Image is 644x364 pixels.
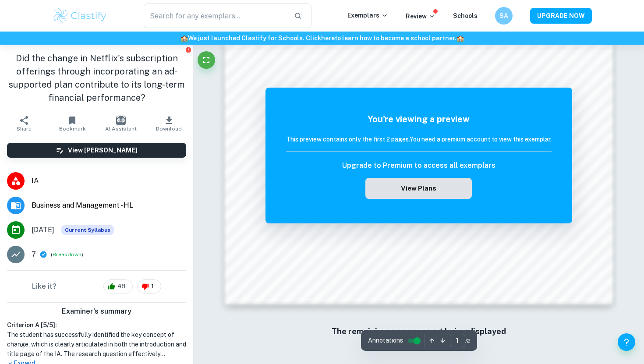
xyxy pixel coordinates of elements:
span: 48 [113,282,130,291]
span: ( ) [51,251,83,259]
span: [DATE] [32,225,54,235]
button: View Plans [365,178,471,199]
h1: The student has successfully identified the key concept of change, which is clearly articulated i... [7,330,186,359]
h6: This preview contains only the first 2 pages. You need a premium account to view this exemplar. [286,134,552,144]
a: Schools [453,12,478,19]
span: Current Syllabus [61,225,114,235]
span: 🏫 [456,35,464,42]
img: Clastify logo [52,7,108,25]
h6: Like it? [32,281,57,292]
h6: SA [499,11,509,21]
button: Breakdown [53,251,81,258]
button: Report issue [185,46,191,53]
span: 🏫 [180,35,188,42]
button: Download [145,111,193,136]
h6: The remaining pages are not being displayed [243,325,594,338]
p: Exemplars [347,11,388,20]
h1: Did the change in Netflix's subscription offerings through incorporating an ad-supported plan con... [7,52,186,104]
img: AI Assistant [116,116,126,125]
span: / 2 [465,337,470,345]
button: SA [495,7,513,25]
h6: We just launched Clastify for Schools. Click to learn how to become a school partner. [2,33,642,43]
p: Review [406,11,435,21]
button: UPGRADE NOW [530,8,592,24]
span: Share [17,126,32,132]
span: Business and Management - HL [32,200,186,211]
p: 7 [32,249,36,260]
span: IA [32,176,186,186]
button: Help and Feedback [618,333,635,351]
button: AI Assistant [97,111,145,136]
span: Download [156,126,182,132]
span: 1 [146,282,159,291]
h5: You're viewing a preview [286,113,552,126]
a: here [321,35,335,42]
h6: View [PERSON_NAME] [68,145,138,155]
h6: Criterion A [ 5 / 5 ]: [7,320,186,330]
h6: Upgrade to Premium to access all exemplars [342,160,495,171]
span: Bookmark [59,126,86,132]
span: Annotations [368,336,403,345]
span: AI Assistant [105,126,137,132]
button: Bookmark [48,111,96,136]
input: Search for any exemplars... [144,4,287,28]
button: Fullscreen [198,51,215,69]
div: This exemplar is based on the current syllabus. Feel free to refer to it for inspiration/ideas wh... [61,225,114,235]
button: View [PERSON_NAME] [7,143,186,158]
h6: Examiner's summary [4,306,190,317]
